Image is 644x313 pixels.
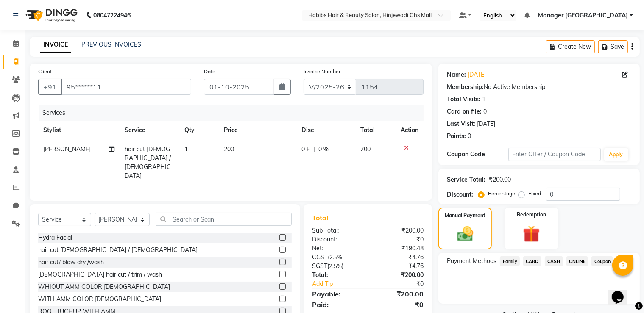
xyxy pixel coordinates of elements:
[468,70,486,79] a: [DATE]
[38,295,161,304] div: WITH AMM COLOR [DEMOGRAPHIC_DATA]
[306,289,368,299] div: Payable:
[447,95,480,104] div: Total Visits:
[489,175,511,184] div: ₹200.00
[38,283,170,291] div: WHIOUT AMM COLOR [DEMOGRAPHIC_DATA]
[545,256,563,266] span: CASH
[608,279,636,305] iframe: chat widget
[296,121,355,140] th: Disc
[355,121,396,140] th: Total
[368,271,430,280] div: ₹200.00
[538,11,628,20] span: Manager [GEOGRAPHIC_DATA]
[566,256,588,266] span: ONLINE
[39,105,430,121] div: Services
[40,37,71,53] a: INVOICE
[312,213,332,222] span: Total
[488,190,515,197] label: Percentage
[447,150,508,159] div: Coupon Code
[204,68,215,75] label: Date
[184,145,188,153] span: 1
[120,121,179,140] th: Service
[306,262,368,271] div: ( )
[43,145,91,153] span: [PERSON_NAME]
[81,41,141,48] a: PREVIOUS INVOICES
[38,79,62,95] button: +91
[93,3,131,27] b: 08047224946
[477,119,495,128] div: [DATE]
[598,40,628,53] button: Save
[468,132,471,141] div: 0
[483,107,487,116] div: 0
[447,132,466,141] div: Points:
[368,244,430,253] div: ₹190.48
[306,299,368,310] div: Paid:
[368,226,430,235] div: ₹200.00
[591,256,613,266] span: Coupon
[447,83,631,91] div: No Active Membership
[447,190,473,199] div: Discount:
[61,79,191,95] input: Search by Name/Mobile/Email/Code
[306,226,368,235] div: Sub Total:
[604,148,628,161] button: Apply
[125,145,174,180] span: hair cut [DEMOGRAPHIC_DATA] / [DEMOGRAPHIC_DATA]
[306,253,368,262] div: ( )
[546,40,595,53] button: Create New
[312,253,328,261] span: CGST
[447,107,482,116] div: Card on file:
[38,233,72,242] div: Hydra Facial
[447,119,475,128] div: Last Visit:
[38,258,104,267] div: hair cut/ blow dry /wash
[482,95,485,104] div: 1
[312,262,327,270] span: SGST
[313,145,315,154] span: |
[447,175,485,184] div: Service Total:
[329,263,342,269] span: 2.5%
[447,83,484,91] div: Membership:
[179,121,219,140] th: Qty
[306,271,368,280] div: Total:
[368,289,430,299] div: ₹200.00
[500,256,520,266] span: Family
[306,235,368,244] div: Discount:
[38,246,198,255] div: hair cut [DEMOGRAPHIC_DATA] / [DEMOGRAPHIC_DATA]
[508,148,600,161] input: Enter Offer / Coupon Code
[396,121,424,140] th: Action
[368,235,430,244] div: ₹0
[378,280,430,288] div: ₹0
[528,190,541,197] label: Fixed
[517,211,546,219] label: Redemption
[224,145,234,153] span: 200
[156,213,292,226] input: Search or Scan
[38,270,162,279] div: [DEMOGRAPHIC_DATA] hair cut / trim / wash
[447,257,496,266] span: Payment Methods
[219,121,296,140] th: Price
[447,70,466,79] div: Name:
[306,244,368,253] div: Net:
[368,299,430,310] div: ₹0
[445,212,485,219] label: Manual Payment
[38,68,52,75] label: Client
[368,253,430,262] div: ₹4.76
[304,68,340,75] label: Invoice Number
[518,224,545,244] img: _gift.svg
[306,280,378,288] a: Add Tip
[360,145,371,153] span: 200
[523,256,541,266] span: CARD
[329,254,342,260] span: 2.5%
[452,224,479,243] img: _cash.svg
[318,145,329,154] span: 0 %
[301,145,310,154] span: 0 F
[38,121,120,140] th: Stylist
[368,262,430,271] div: ₹4.76
[22,3,80,27] img: logo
